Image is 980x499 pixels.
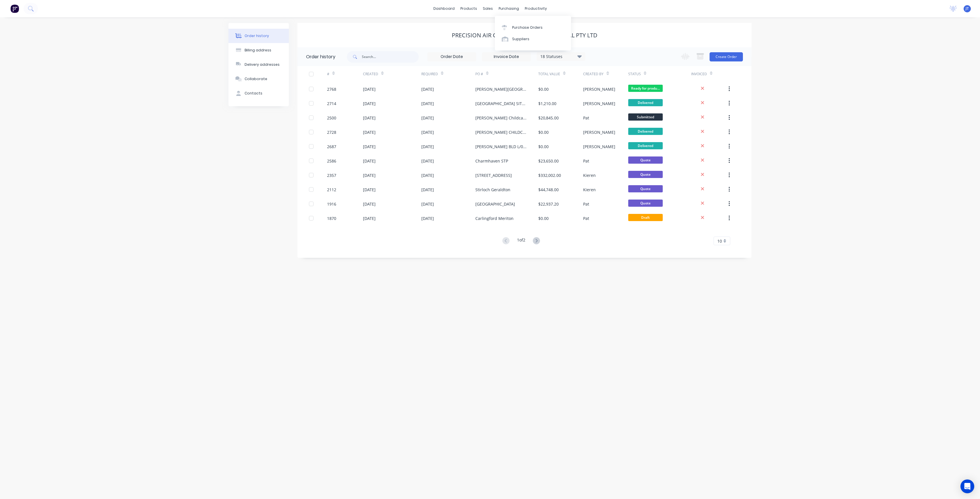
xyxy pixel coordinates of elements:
[475,100,527,107] div: [GEOGRAPHIC_DATA] SITE MEASURE [DATE]
[431,4,458,13] a: dashboard
[421,86,434,92] div: [DATE]
[363,158,376,164] div: [DATE]
[475,115,527,121] div: [PERSON_NAME] Childcare
[458,4,480,13] div: products
[538,187,559,193] div: $44,748.00
[327,201,336,207] div: 1916
[228,86,289,100] button: Contacts
[583,172,596,178] div: Kieren
[512,36,529,42] div: Suppliers
[710,52,743,61] button: Create Order
[363,115,376,121] div: [DATE]
[327,158,336,164] div: 2586
[628,113,663,121] span: Submitted
[421,100,434,107] div: [DATE]
[583,215,589,221] div: Pat
[475,158,508,164] div: Charmhaven STP
[628,185,663,192] span: Quote
[363,100,376,107] div: [DATE]
[522,4,550,13] div: productivity
[475,86,527,92] div: [PERSON_NAME][GEOGRAPHIC_DATA] C SITE MEASURES
[327,86,336,92] div: 2768
[628,214,663,221] span: Draft
[538,172,561,178] div: $332,002.00
[421,215,434,221] div: [DATE]
[428,53,476,61] input: Order Date
[691,66,727,82] div: Invoiced
[363,66,421,82] div: Created
[628,200,663,207] span: Quote
[538,71,560,77] div: Total Value
[583,144,615,150] div: [PERSON_NAME]
[583,158,589,164] div: Pat
[327,187,336,193] div: 2112
[538,129,549,135] div: $0.00
[583,66,628,82] div: Created By
[475,187,510,193] div: Stirloch Geraldton
[495,33,571,45] a: Suppliers
[512,25,543,30] div: Purchase Orders
[363,187,376,193] div: [DATE]
[228,57,289,72] button: Delivery addresses
[628,66,691,82] div: Status
[475,201,515,207] div: [GEOGRAPHIC_DATA]
[496,4,522,13] div: purchasing
[245,76,267,82] div: Collaborate
[538,201,559,207] div: $22,937.20
[475,129,527,135] div: [PERSON_NAME] CHILDCARE SITE MEASURE [DATE]
[10,4,19,13] img: Factory
[363,172,376,178] div: [DATE]
[327,66,363,82] div: #
[363,86,376,92] div: [DATE]
[245,62,280,67] div: Delivery addresses
[475,144,527,150] div: [PERSON_NAME] BLD L/05-L/20 BUILDING A
[306,53,335,60] div: Order history
[421,187,434,193] div: [DATE]
[245,48,271,53] div: Billing address
[363,129,376,135] div: [DATE]
[538,115,559,121] div: $20,845.00
[327,100,336,107] div: 2714
[691,71,707,77] div: Invoiced
[327,144,336,150] div: 2687
[228,72,289,86] button: Collaborate
[363,71,378,77] div: Created
[327,71,329,77] div: #
[628,128,663,135] span: Delivered
[966,6,969,11] span: JT
[583,71,604,77] div: Created By
[228,43,289,57] button: Billing address
[363,215,376,221] div: [DATE]
[362,51,419,63] input: Search...
[517,237,525,245] div: 1 of 2
[421,71,438,77] div: Required
[628,71,641,77] div: Status
[482,53,531,61] input: Invoice Date
[327,172,336,178] div: 2357
[583,115,589,121] div: Pat
[228,29,289,43] button: Order history
[583,100,615,107] div: [PERSON_NAME]
[538,66,583,82] div: Total Value
[583,201,589,207] div: Pat
[421,172,434,178] div: [DATE]
[538,215,549,221] div: $0.00
[480,4,496,13] div: sales
[628,156,663,164] span: Quote
[421,201,434,207] div: [DATE]
[421,158,434,164] div: [DATE]
[452,32,597,39] div: Precision Air Conditioning & Electrical Pty Ltd
[421,129,434,135] div: [DATE]
[475,71,483,77] div: PO #
[421,115,434,121] div: [DATE]
[245,91,262,96] div: Contacts
[628,171,663,178] span: Quote
[363,144,376,150] div: [DATE]
[475,215,514,221] div: Carlingford Meriton
[628,85,663,92] span: Ready for produ...
[717,238,722,244] span: 10
[583,129,615,135] div: [PERSON_NAME]
[960,479,974,493] div: Open Intercom Messenger
[538,158,559,164] div: $23,650.00
[475,66,538,82] div: PO #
